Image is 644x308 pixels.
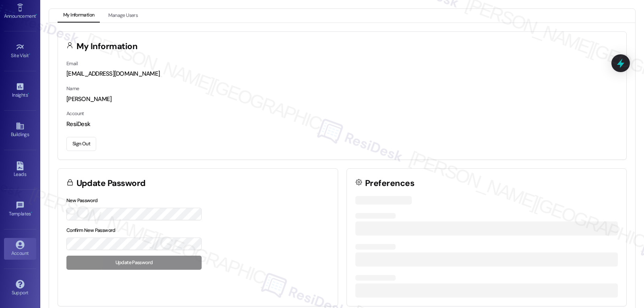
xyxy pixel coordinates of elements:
span: • [31,210,32,215]
label: New Password [66,197,98,204]
span: • [36,12,37,18]
label: Account [66,110,84,117]
h3: Update Password [76,179,146,188]
a: Insights • [4,80,36,101]
h3: My Information [76,42,138,51]
a: Account [4,238,36,260]
div: [EMAIL_ADDRESS][DOMAIN_NAME] [66,70,618,78]
a: Site Visit • [4,40,36,62]
label: Email [66,60,78,67]
h3: Preferences [365,179,414,188]
div: [PERSON_NAME] [66,95,618,103]
label: Confirm New Password [66,227,116,234]
button: My Information [58,9,100,23]
div: ResiDesk [66,120,618,128]
a: Support [4,277,36,299]
a: Buildings [4,119,36,141]
span: • [29,52,30,57]
a: Templates • [4,198,36,220]
button: Sign Out [66,137,96,151]
label: Name [66,85,79,92]
button: Manage Users [103,9,143,23]
span: • [28,91,29,97]
a: Leads [4,159,36,181]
